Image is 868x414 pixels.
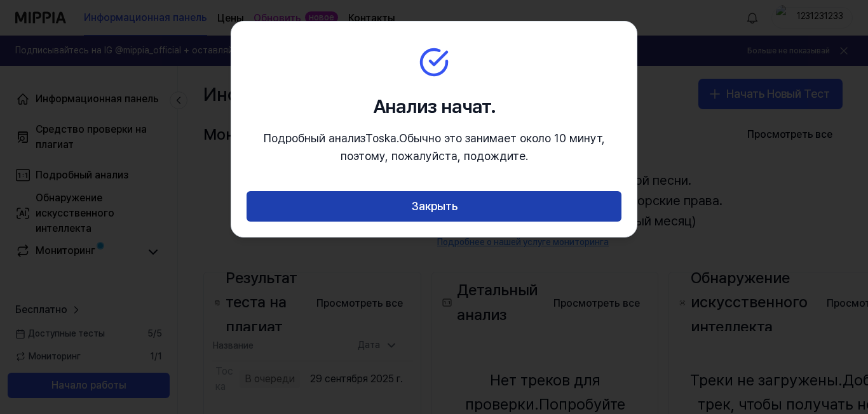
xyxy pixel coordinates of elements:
ya-tr-span: Анализ начат. [373,95,496,117]
ya-tr-span: Подробный анализ [264,131,365,145]
ya-tr-span: . [397,131,399,145]
ya-tr-span: Toska [365,131,397,145]
button: Закрыть [247,191,621,222]
ya-tr-span: Закрыть [411,197,458,216]
ya-tr-span: Обычно это занимает около 10 минут, поэтому, пожалуйста, подождите. [341,131,605,163]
